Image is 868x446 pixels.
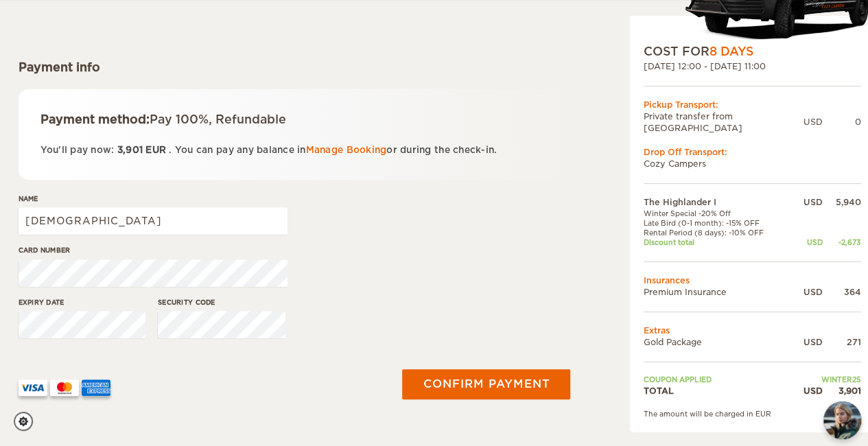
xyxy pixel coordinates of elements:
label: Card number [19,245,288,255]
td: Late Bird (0-1 month): -15% OFF [644,218,790,228]
p: You'll pay now: . You can pay any balance in or during the check-in. [40,142,549,158]
div: 364 [823,286,861,298]
img: mastercard [50,379,79,396]
a: Manage Booking [306,145,387,155]
div: 5,940 [823,196,861,208]
div: The amount will be charged in EUR [644,409,861,419]
div: 0 [823,116,861,128]
td: Discount total [644,237,790,247]
td: Insurances [644,274,861,286]
td: Winter Special -20% Off [644,209,790,218]
td: Cozy Campers [644,158,861,169]
img: AMEX [82,379,110,396]
div: USD [790,237,823,247]
div: COST FOR [644,43,861,60]
span: 8 Days [709,45,753,58]
button: chat-button [823,401,861,439]
div: Payment info [19,59,571,75]
label: Name [19,193,288,204]
img: VISA [19,379,47,396]
div: 271 [823,336,861,348]
td: Private transfer from [GEOGRAPHIC_DATA] [644,110,804,134]
span: EUR [145,145,166,155]
td: Rental Period (8 days): -10% OFF [644,228,790,237]
td: Premium Insurance [644,286,790,298]
div: USD [790,196,823,208]
img: Freyja at Cozy Campers [823,401,861,439]
div: USD [790,385,823,397]
a: Cookie settings [14,412,42,431]
td: Coupon applied [644,375,790,384]
td: WINTER25 [790,375,861,384]
span: 3,901 [117,145,143,155]
td: Gold Package [644,336,790,348]
div: USD [790,286,823,298]
td: TOTAL [644,385,790,397]
div: Pickup Transport: [644,99,861,110]
label: Expiry date [19,297,146,307]
div: 3,901 [823,385,861,397]
div: USD [804,116,823,128]
span: Pay 100%, Refundable [150,113,286,126]
div: [DATE] 12:00 - [DATE] 11:00 [644,60,861,72]
td: Extras [644,325,861,336]
div: USD [790,336,823,348]
div: Drop Off Transport: [644,146,861,158]
button: Confirm payment [402,369,570,399]
td: The Highlander I [644,196,790,208]
label: Security code [158,297,285,307]
div: Payment method: [40,111,549,128]
div: -2,673 [823,237,861,247]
